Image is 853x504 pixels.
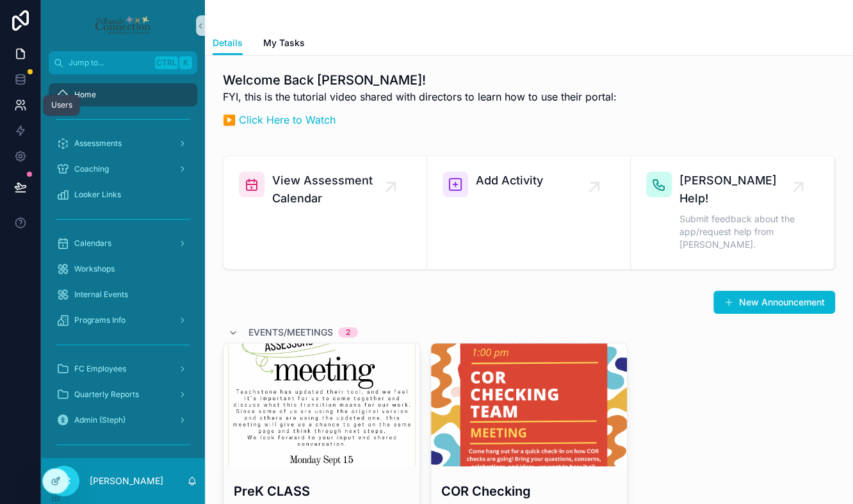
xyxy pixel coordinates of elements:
a: Calendars [49,232,197,255]
span: Details [213,37,243,49]
a: Home [49,83,197,106]
div: scrollable content [41,74,205,458]
span: Submit feedback about the app/request help from [PERSON_NAME]. [679,213,798,251]
a: Programs Info [49,309,197,332]
span: Home [74,90,96,100]
div: Users [51,100,72,110]
span: Internal Events [74,289,128,300]
span: Events/Meetings [248,326,333,339]
div: COR-Check-reflection-meeting-(2).png [431,343,627,466]
span: Workshops [74,264,115,274]
a: Internal Events [49,283,197,306]
a: Assessments [49,132,197,155]
div: 2 [346,327,350,337]
a: [PERSON_NAME] Help!Submit feedback about the app/request help from [PERSON_NAME]. [631,156,834,269]
a: Looker Links [49,183,197,206]
span: Programs Info [74,315,126,325]
span: Coaching [74,164,109,174]
button: New Announcement [713,291,835,314]
span: Calendars [74,238,111,248]
span: Jump to... [69,58,150,68]
button: Jump to...CtrlK [49,51,197,74]
span: Quarterly Reports [74,389,139,400]
h1: Welcome Back [PERSON_NAME]! [223,71,617,89]
p: FYI, this is the tutorial video shared with directors to learn how to use their portal: [223,89,617,104]
span: Add Activity [476,172,543,190]
span: Looker Links [74,190,121,200]
span: K [181,58,191,68]
span: View Assessment Calendar [272,172,391,207]
a: Coaching [49,158,197,181]
span: Assessments [74,138,122,149]
span: FC Employees [74,364,126,374]
a: My Tasks [263,31,305,57]
span: [PERSON_NAME] Help! [679,172,798,207]
span: Ctrl [155,56,178,69]
img: App logo [94,15,151,36]
a: Admin (Steph) [49,409,197,432]
a: ▶️ Click Here to Watch [223,113,336,126]
a: Quarterly Reports [49,383,197,406]
a: Add Activity [427,156,631,269]
div: prek-class.png [223,343,419,466]
a: Details [213,31,243,56]
a: Workshops [49,257,197,280]
span: My Tasks [263,37,305,49]
a: FC Employees [49,357,197,380]
span: Admin (Steph) [74,415,126,425]
a: View Assessment Calendar [223,156,427,269]
p: [PERSON_NAME] [90,475,163,487]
